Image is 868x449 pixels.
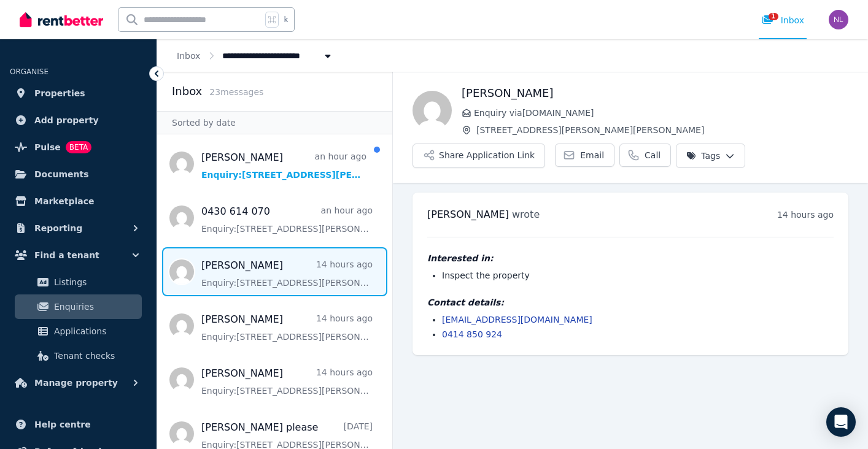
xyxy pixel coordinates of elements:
a: 0430 614 070an hour agoEnquiry:[STREET_ADDRESS][PERSON_NAME][PERSON_NAME]. [201,204,373,235]
a: [PERSON_NAME]14 hours agoEnquiry:[STREET_ADDRESS][PERSON_NAME][PERSON_NAME]. [201,258,373,289]
span: Enquiries [54,299,137,314]
button: Manage property [10,370,147,395]
span: Find a tenant [34,248,99,263]
a: Listings [15,270,142,294]
a: Add property [10,108,147,132]
span: wrote [512,209,540,220]
a: Help centre [10,412,147,437]
h4: Interested in: [427,252,834,264]
a: Tenant checks [15,343,142,368]
h4: Contact details: [427,296,834,309]
span: Documents [34,167,89,182]
a: Enquiries [15,294,142,319]
span: 23 message s [209,87,263,97]
span: Properties [34,86,85,101]
button: Find a tenant [10,243,147,267]
div: Sorted by date [157,111,392,134]
span: k [284,15,288,25]
a: [PERSON_NAME]14 hours agoEnquiry:[STREET_ADDRESS][PERSON_NAME][PERSON_NAME]. [201,366,373,397]
div: Open Intercom Messenger [826,407,856,437]
a: Properties [10,81,147,106]
span: Add property [34,113,99,128]
a: Call [619,144,671,167]
a: [PERSON_NAME]14 hours agoEnquiry:[STREET_ADDRESS][PERSON_NAME][PERSON_NAME]. [201,312,373,343]
li: Inspect the property [442,269,834,282]
span: Email [580,149,604,161]
a: Applications [15,319,142,343]
span: Pulse [34,140,61,155]
h2: Inbox [172,83,202,100]
span: Help centre [34,417,91,432]
span: Applications [54,324,137,339]
span: [PERSON_NAME] [427,209,509,220]
span: Call [645,149,661,161]
span: Listings [54,275,137,290]
a: [EMAIL_ADDRESS][DOMAIN_NAME] [442,315,592,324]
span: 1 [769,13,778,20]
span: Tags [686,150,720,162]
a: Email [555,144,614,167]
button: Reporting [10,216,147,240]
a: [PERSON_NAME]an hour agoEnquiry:[STREET_ADDRESS][PERSON_NAME][PERSON_NAME]. [201,150,366,181]
img: RentBetter [20,10,103,29]
span: Tenant checks [54,348,137,363]
span: Reporting [34,221,82,236]
div: Inbox [761,14,804,26]
button: Share Application Link [413,144,545,168]
span: Manage property [34,375,118,390]
span: [STREET_ADDRESS][PERSON_NAME][PERSON_NAME] [476,124,848,136]
span: Enquiry via [DOMAIN_NAME] [474,107,848,119]
a: Documents [10,162,147,186]
a: 0414 850 924 [442,329,502,339]
img: Kirsty Faulds [413,91,452,130]
button: Tags [676,144,745,168]
h1: [PERSON_NAME] [462,85,848,102]
time: 14 hours ago [777,210,834,220]
a: PulseBETA [10,135,147,159]
a: Inbox [177,51,200,61]
nav: Breadcrumb [157,39,354,72]
a: Marketplace [10,189,147,213]
span: ORGANISE [10,67,48,76]
img: NICOLE LAMERS [829,10,848,29]
span: Marketplace [34,194,94,209]
span: BETA [66,141,91,153]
